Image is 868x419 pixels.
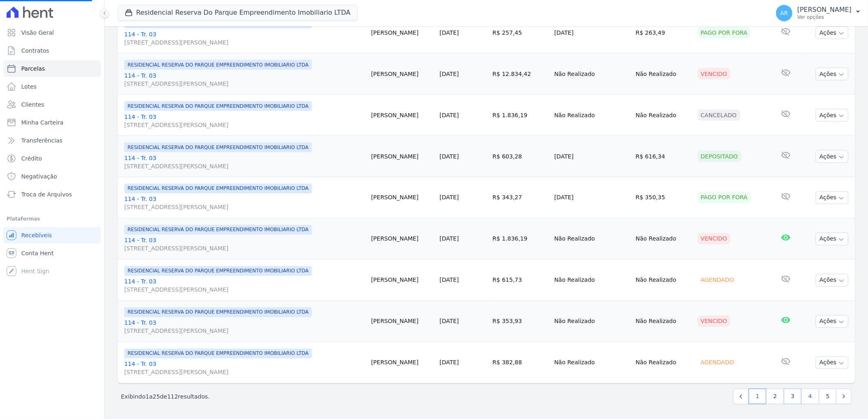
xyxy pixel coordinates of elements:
td: [PERSON_NAME] [368,218,436,260]
a: [DATE] [440,29,459,36]
span: [STREET_ADDRESS][PERSON_NAME] [124,286,365,294]
a: 114 - Tr. 03[STREET_ADDRESS][PERSON_NAME] [124,236,365,253]
span: Minha Carteira [21,118,63,127]
p: Exibindo a de resultados. [121,392,210,401]
td: Não Realizado [633,301,694,342]
span: Negativação [21,172,57,181]
a: [DATE] [440,359,459,366]
td: [PERSON_NAME] [368,53,436,95]
span: [STREET_ADDRESS][PERSON_NAME] [124,327,365,335]
button: Ações [816,68,848,80]
a: 3 [784,389,801,404]
a: Parcelas [3,60,101,77]
span: RESIDENCIAL RESERVA DO PARQUE EMPREENDIMENTO IMOBILIARIO LTDA [124,225,312,235]
a: [DATE] [440,153,459,160]
p: Ver opções [797,14,852,20]
span: RESIDENCIAL RESERVA DO PARQUE EMPREENDIMENTO IMOBILIARIO LTDA [124,143,312,152]
td: Não Realizado [551,95,632,136]
a: Troca de Arquivos [3,186,101,203]
span: Troca de Arquivos [21,190,72,198]
div: Agendado [698,274,737,286]
span: [STREET_ADDRESS][PERSON_NAME] [124,80,365,88]
div: Agendado [698,357,737,368]
a: Transferências [3,132,101,149]
a: Previous [733,389,749,404]
td: [DATE] [551,177,632,218]
td: [PERSON_NAME] [368,95,436,136]
div: Vencido [698,316,731,327]
td: Não Realizado [633,218,694,260]
a: [DATE] [440,71,459,77]
div: Plataformas [7,214,98,224]
td: [PERSON_NAME] [368,260,436,301]
td: Não Realizado [551,342,632,383]
a: Negativação [3,168,101,185]
span: RESIDENCIAL RESERVA DO PARQUE EMPREENDIMENTO IMOBILIARIO LTDA [124,60,312,70]
td: [DATE] [551,12,632,53]
a: [DATE] [440,236,459,242]
span: 112 [167,393,178,400]
a: 2 [766,389,784,404]
td: R$ 615,73 [489,260,551,301]
td: [PERSON_NAME] [368,12,436,53]
td: Não Realizado [551,301,632,342]
div: Pago por fora [698,192,751,203]
span: AR [780,10,788,16]
button: AR [PERSON_NAME] Ver opções [770,2,868,25]
div: Vencido [698,68,731,80]
td: R$ 1.836,19 [489,218,551,260]
td: R$ 263,49 [633,12,694,53]
div: Vencido [698,233,731,245]
p: [PERSON_NAME] [797,6,852,14]
a: 114 - Tr. 03[STREET_ADDRESS][PERSON_NAME] [124,113,365,129]
td: Não Realizado [551,53,632,95]
td: R$ 616,34 [633,136,694,177]
span: RESIDENCIAL RESERVA DO PARQUE EMPREENDIMENTO IMOBILIARIO LTDA [124,101,312,111]
a: [DATE] [440,277,459,283]
a: 5 [819,389,837,404]
td: R$ 12.834,42 [489,53,551,95]
td: [PERSON_NAME] [368,342,436,383]
button: Ações [816,315,848,328]
a: [DATE] [440,112,459,118]
td: [PERSON_NAME] [368,136,436,177]
td: R$ 257,45 [489,12,551,53]
td: Não Realizado [633,53,694,95]
a: Conta Hent [3,245,101,261]
span: RESIDENCIAL RESERVA DO PARQUE EMPREENDIMENTO IMOBILIARIO LTDA [124,308,312,317]
td: Não Realizado [633,95,694,136]
span: Clientes [21,100,44,109]
td: [PERSON_NAME] [368,301,436,342]
a: Clientes [3,96,101,113]
td: [DATE] [551,136,632,177]
td: Não Realizado [551,260,632,301]
td: R$ 382,88 [489,342,551,383]
a: Minha Carteira [3,114,101,131]
a: 114 - Tr. 03[STREET_ADDRESS][PERSON_NAME] [124,319,365,335]
a: Visão Geral [3,25,101,41]
a: [DATE] [440,194,459,201]
button: Ações [816,109,848,122]
span: [STREET_ADDRESS][PERSON_NAME] [124,38,365,47]
span: [STREET_ADDRESS][PERSON_NAME] [124,162,365,170]
a: 114 - Tr. 03[STREET_ADDRESS][PERSON_NAME] [124,71,365,88]
a: 1 [749,389,766,404]
span: RESIDENCIAL RESERVA DO PARQUE EMPREENDIMENTO IMOBILIARIO LTDA [124,349,312,359]
span: Lotes [21,82,37,91]
button: Ações [816,192,848,204]
td: R$ 343,27 [489,177,551,218]
button: Residencial Reserva Do Parque Empreendimento Imobiliario LTDA [118,5,358,20]
button: Ações [816,357,848,369]
a: 114 - Tr. 03[STREET_ADDRESS][PERSON_NAME] [124,360,365,377]
div: Depositado [698,151,741,162]
td: R$ 1.836,19 [489,95,551,136]
a: 114 - Tr. 03[STREET_ADDRESS][PERSON_NAME] [124,154,365,170]
a: Recebíveis [3,227,101,243]
td: R$ 350,35 [633,177,694,218]
span: Transferências [21,136,63,145]
span: Contratos [21,47,49,55]
span: Crédito [21,154,42,163]
button: Ações [816,233,848,245]
span: [STREET_ADDRESS][PERSON_NAME] [124,245,365,253]
button: Ações [816,150,848,163]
